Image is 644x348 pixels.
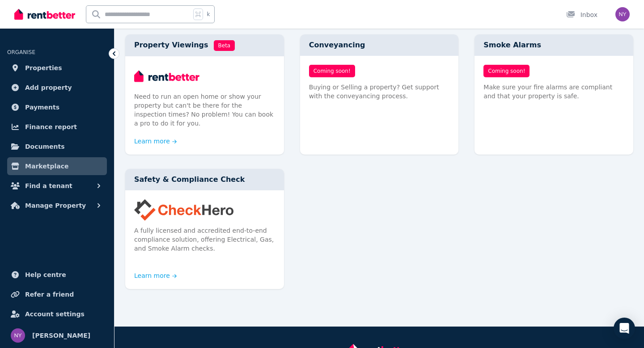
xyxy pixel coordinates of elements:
a: Add property [7,79,107,96]
span: Properties [25,63,62,73]
p: Need to run an open home or show your property but can't be there for the inspection times? No pr... [134,92,275,128]
span: Find a tenant [25,180,72,191]
span: Documents [25,141,65,152]
a: Refer a friend [7,285,107,303]
button: Find a tenant [7,177,107,195]
div: Open Intercom Messenger [614,318,635,339]
span: [PERSON_NAME] [32,330,90,341]
a: Learn more [134,271,177,280]
div: Safety & Compliance Check [125,169,284,190]
a: Marketplace [7,157,107,175]
a: Payments [7,98,107,116]
div: Inbox [566,10,597,19]
span: Finance report [25,122,77,132]
button: Manage Property [7,197,107,214]
img: Property Viewings [134,65,275,87]
p: A fully licensed and accredited end-to-end compliance solution, offering Electrical, Gas, and Smo... [134,226,275,253]
div: Smoke Alarms [475,34,633,56]
img: Safety & Compliance Check [134,199,275,221]
img: RentBetter [14,8,75,21]
a: Learn more [134,137,177,146]
a: Documents [7,138,107,155]
a: Properties [7,59,107,77]
a: Account settings [7,305,107,323]
span: Payments [25,102,59,113]
span: k [207,11,210,18]
span: Coming soon! [309,65,355,77]
span: Refer a friend [25,289,74,300]
span: Coming soon! [483,65,530,77]
span: Manage Property [25,200,86,211]
img: Naomi Yeung [615,7,630,21]
p: Buying or Selling a property? Get support with the conveyancing process. [309,83,450,101]
div: Conveyancing [300,34,459,56]
span: Marketplace [25,161,68,172]
span: Account settings [25,309,85,319]
div: Property Viewings [125,34,284,56]
a: Help centre [7,266,107,284]
p: Make sure your fire alarms are compliant and that your property is safe. [483,83,624,101]
span: ORGANISE [7,49,35,55]
span: Add property [25,82,72,93]
span: Beta [214,40,235,51]
a: Finance report [7,118,107,136]
span: Help centre [25,269,66,280]
img: Naomi Yeung [11,328,25,343]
